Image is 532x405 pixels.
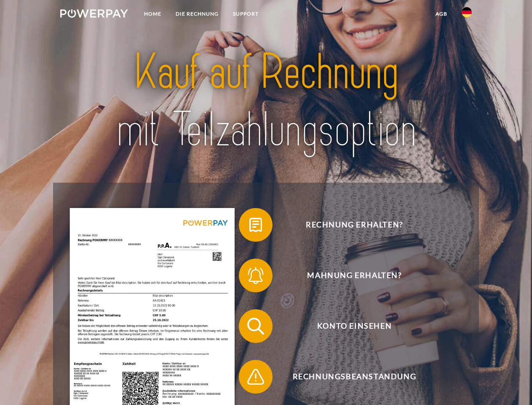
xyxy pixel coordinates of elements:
a: SUPPORT [226,6,266,22]
img: title-powerpay_de.svg [80,40,452,162]
a: DIE RECHNUNG [168,6,226,22]
button: Konto einsehen [239,309,458,343]
img: logo-powerpay-white.svg [60,9,128,18]
img: qb_bell.svg [245,265,266,286]
span: Rechnung erhalten? [251,208,457,242]
a: Home [137,6,168,22]
img: qb_warning.svg [245,366,266,387]
img: de [462,7,472,17]
img: qb_search.svg [245,316,266,337]
button: Rechnungsbeanstandung [239,360,458,394]
span: Konto einsehen [251,309,457,343]
button: Mahnung erhalten? [239,259,458,292]
button: Rechnung erhalten? [239,208,458,242]
span: Rechnungsbeanstandung [251,360,457,394]
span: Mahnung erhalten? [251,259,457,292]
a: agb [428,6,454,22]
img: qb_bill.svg [245,214,266,235]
